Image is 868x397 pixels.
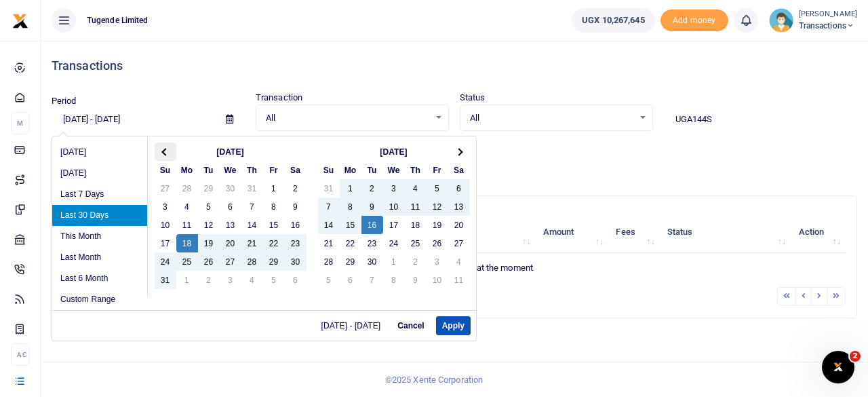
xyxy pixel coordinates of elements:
td: 17 [383,216,405,234]
th: Status: activate to sort column ascending [660,211,791,253]
td: 11 [448,271,470,289]
td: 21 [241,234,263,252]
small: [PERSON_NAME] [799,9,857,20]
th: Sa [448,161,470,179]
h4: Transactions [52,58,857,73]
td: 12 [198,216,220,234]
li: This Month [52,226,147,247]
td: 1 [340,179,361,197]
td: 2 [285,179,307,197]
td: 3 [427,252,448,271]
a: profile-user [PERSON_NAME] Transactions [769,8,857,33]
td: 5 [427,179,448,197]
td: 9 [405,271,427,289]
th: We [220,161,241,179]
td: 1 [263,179,285,197]
td: 30 [361,252,383,271]
td: 30 [220,179,241,197]
li: Custom Range [52,289,147,310]
td: 15 [263,216,285,234]
td: 10 [383,197,405,216]
li: [DATE] [52,142,147,163]
td: 4 [448,252,470,271]
td: 6 [285,271,307,289]
td: 4 [241,271,263,289]
li: Last 30 Days [52,205,147,226]
td: 30 [285,252,307,271]
td: 24 [383,234,405,252]
td: 31 [241,179,263,197]
td: 6 [220,197,241,216]
th: Tu [361,161,383,179]
td: 7 [318,197,340,216]
td: 11 [405,197,427,216]
a: logo-small logo-large logo-large [12,15,28,25]
td: 29 [340,252,361,271]
td: 29 [263,252,285,271]
td: 2 [405,252,427,271]
td: 28 [241,252,263,271]
td: 13 [448,197,470,216]
td: 27 [448,234,470,252]
th: Fees: activate to sort column ascending [608,211,660,253]
td: 2 [361,179,383,197]
td: 5 [318,271,340,289]
td: 15 [340,216,361,234]
td: 27 [155,179,176,197]
td: 29 [198,179,220,197]
th: Sa [285,161,307,179]
li: Last 7 Days [52,184,147,205]
td: 22 [263,234,285,252]
td: 3 [383,179,405,197]
img: logo-small [12,13,28,29]
td: 23 [285,234,307,252]
input: Search [664,108,857,131]
th: Mo [340,161,361,179]
td: 10 [155,216,176,234]
td: 8 [340,197,361,216]
li: Toup your wallet [660,10,728,32]
img: profile-user [769,8,793,33]
th: Th [241,161,263,179]
td: 20 [220,234,241,252]
li: Wallet ballance [566,8,660,33]
span: Add money [660,10,728,32]
td: 21 [318,234,340,252]
td: 9 [285,197,307,216]
td: 6 [340,271,361,289]
th: We [383,161,405,179]
input: select period [52,108,215,131]
th: Su [155,161,176,179]
th: Fr [427,161,448,179]
label: Status [460,91,486,105]
td: 9 [361,197,383,216]
span: All [266,111,429,125]
th: Memo: activate to sort column ascending [437,211,535,253]
th: Tu [198,161,220,179]
th: Th [405,161,427,179]
a: Add money [660,14,728,24]
td: 16 [285,216,307,234]
th: Fr [263,161,285,179]
td: 20 [448,216,470,234]
td: 8 [383,271,405,289]
td: 18 [176,234,198,252]
td: 28 [176,179,198,197]
td: 18 [405,216,427,234]
th: Mo [176,161,198,179]
li: Last Month [52,247,147,268]
td: 17 [155,234,176,252]
li: M [11,112,29,134]
td: 19 [427,216,448,234]
td: 22 [340,234,361,252]
th: Su [318,161,340,179]
td: 7 [361,271,383,289]
td: 14 [318,216,340,234]
iframe: Intercom live chat [822,351,854,383]
span: 2 [850,351,861,362]
td: 31 [318,179,340,197]
td: 11 [176,216,198,234]
th: [DATE] [340,143,448,161]
td: 13 [220,216,241,234]
td: 23 [361,234,383,252]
